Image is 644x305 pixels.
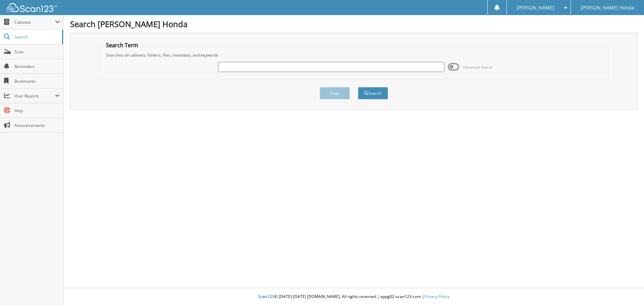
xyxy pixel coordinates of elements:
span: Search [14,34,59,40]
span: Announcements [14,123,60,128]
span: Cabinets [14,19,55,25]
span: Scan123 [258,294,274,299]
button: Search [358,87,388,99]
button: Clear [320,87,350,99]
span: [PERSON_NAME] [517,6,554,10]
img: scan123-logo-white.svg [7,3,57,12]
div: © [DATE]-[DATE] [DOMAIN_NAME]. All rights reserved | appg02-scan123-com | [63,289,644,305]
span: [PERSON_NAME] Honda [581,6,634,10]
iframe: Chat Widget [610,273,644,305]
legend: Search Term [103,42,142,49]
div: Searches all cabinets, folders, files, metadata, and keywords [103,52,605,58]
span: Help [14,108,60,113]
span: Scan [14,49,60,55]
span: Bookmarks [14,78,60,84]
h1: Search [PERSON_NAME] Honda [70,18,637,29]
span: Advanced Search [463,65,493,70]
a: Privacy Policy [424,294,449,299]
span: Reminders [14,64,60,69]
span: User Reports [14,93,55,99]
